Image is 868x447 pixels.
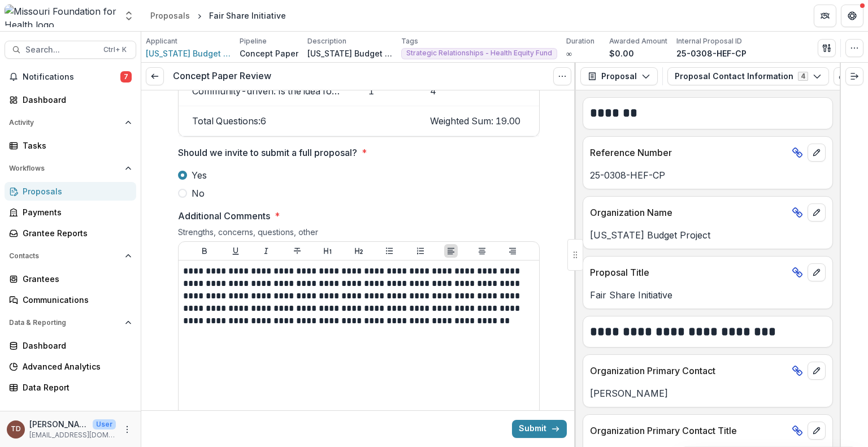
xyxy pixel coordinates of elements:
button: Get Help [841,5,863,27]
span: Strategic Relationships - Health Equity Fund [406,49,552,57]
a: Proposals [5,182,136,201]
button: edit [808,203,826,222]
a: Advanced Analytics [5,357,136,376]
a: Communications [5,290,136,309]
p: Fair Share Initiative [590,288,826,302]
p: Description [307,36,346,46]
span: Data & Reporting [9,319,120,327]
p: Organization Name [590,206,787,219]
button: Open Activity [5,114,136,132]
button: Heading 1 [321,244,335,258]
span: 7 [120,71,132,83]
div: Dashboard [23,340,127,351]
button: edit [808,422,826,440]
button: Bullet List [383,244,396,258]
p: [US_STATE] Budget Project [590,228,826,242]
div: Tasks [23,140,127,151]
span: Search... [25,45,97,55]
p: Additional Comments [178,209,270,223]
button: More [120,423,134,436]
button: edit [808,144,826,162]
div: Communications [23,294,127,306]
p: Should we invite to submit a full proposal? [178,146,357,159]
a: Tasks [5,136,136,155]
div: Proposals [23,185,127,197]
span: Workflows [9,164,120,172]
button: edit [808,263,826,281]
div: Grantee Reports [23,227,127,239]
p: [US_STATE] Budget Project (MBP) will partner with [US_STATE] Jobs with Justice, [US_STATE] Rural ... [307,47,392,59]
p: Organization Primary Contact Title [590,424,787,437]
button: Proposal [580,67,658,85]
button: Heading 2 [352,244,366,258]
div: Ctrl + K [101,44,129,56]
nav: breadcrumb [146,7,290,24]
p: ∞ [566,47,572,59]
button: Search... [5,41,136,59]
button: Italicize [259,244,273,258]
button: Options [553,67,571,85]
p: Internal Proposal ID [676,36,742,46]
div: Fair Share Initiative [209,10,286,21]
div: Data Report [23,381,127,393]
p: $0.00 [609,47,634,59]
p: [PERSON_NAME] [29,418,88,430]
p: [PERSON_NAME] [590,387,826,400]
p: Duration [566,36,594,46]
div: Proposals [150,10,190,21]
p: Organization Primary Contact [590,364,787,377]
p: Applicant [146,36,177,46]
span: Yes [192,168,207,182]
a: Proposals [146,7,194,24]
div: Grantees [23,273,127,285]
button: Open Contacts [5,247,136,265]
button: Submit [512,420,567,438]
td: Total Questions: 6 [179,106,355,136]
div: Dashboard [23,94,127,106]
span: No [192,186,205,200]
a: Dashboard [5,336,136,355]
p: 25-0308-HEF-CP [676,47,747,59]
button: Align Left [444,244,458,258]
button: Expand right [845,67,863,85]
button: Bold [198,244,211,258]
button: Align Right [506,244,519,258]
button: Proposal Contact Information4 [667,67,829,85]
p: Pipeline [240,36,267,46]
button: Notifications7 [5,68,136,86]
td: Community-driven: Is the idea for the proposal driven by those most negatively impacted by the is... [179,76,355,106]
p: Concept Paper [240,47,298,59]
div: Ty Dowdy [11,426,21,433]
a: Grantee Reports [5,224,136,242]
button: Open entity switcher [121,5,137,27]
p: User [93,419,116,429]
span: Notifications [23,72,120,82]
p: 25-0308-HEF-CP [590,168,826,182]
a: Dashboard [5,90,136,109]
div: Strengths, concerns, questions, other [178,227,540,241]
button: Underline [229,244,242,258]
button: View Attached Files [834,67,852,85]
button: Open Data & Reporting [5,314,136,332]
a: [US_STATE] Budget Project [146,47,231,59]
a: Data Report [5,378,136,397]
button: Partners [814,5,836,27]
p: Reference Number [590,146,787,159]
div: Payments [23,206,127,218]
div: Advanced Analytics [23,361,127,372]
img: Missouri Foundation for Health logo [5,5,116,27]
p: Proposal Title [590,266,787,279]
td: Weighted Sum: 19.00 [416,106,539,136]
h3: Concept Paper Review [173,71,271,81]
button: Strike [290,244,304,258]
button: Align Center [475,244,489,258]
a: Payments [5,203,136,222]
span: Contacts [9,252,120,260]
button: Ordered List [414,244,427,258]
a: Grantees [5,270,136,288]
button: Open Workflows [5,159,136,177]
p: [EMAIL_ADDRESS][DOMAIN_NAME] [29,430,116,440]
td: 1 [355,76,416,106]
p: Awarded Amount [609,36,667,46]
